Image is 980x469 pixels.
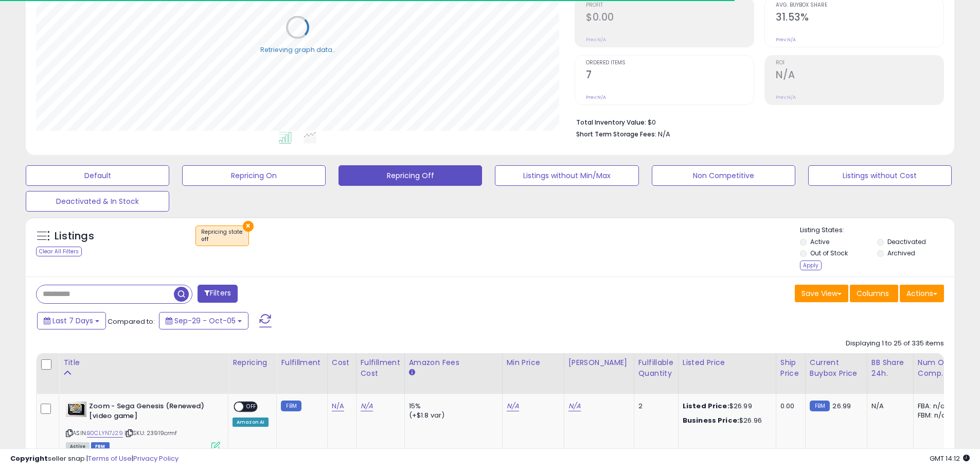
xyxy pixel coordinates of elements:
[846,339,944,349] div: Displaying 1 to 25 of 335 items
[776,11,943,25] h2: 31.53%
[182,165,326,186] button: Repricing On
[507,401,519,411] a: N/A
[776,94,796,100] small: Prev: N/A
[87,429,123,438] a: B0CLYN7J29
[495,165,638,186] button: Listings without Min/Max
[800,260,822,270] div: Apply
[66,402,86,417] img: 51LRHi1xKqL._SL40_.jpg
[918,402,952,411] div: FBA: n/a
[658,129,670,139] span: N/A
[810,237,829,246] label: Active
[63,357,224,368] div: Title
[930,454,970,463] span: 2025-10-13 14:12 GMT
[576,115,936,128] li: $0
[10,454,48,463] strong: Copyright
[507,357,560,368] div: Min Price
[361,401,373,411] a: N/A
[810,249,848,257] label: Out of Stock
[332,401,344,411] a: N/A
[586,69,754,83] h2: 7
[36,247,82,256] div: Clear All Filters
[652,165,795,186] button: Non Competitive
[338,165,482,186] button: Repricing Off
[260,45,335,54] div: Retrieving graph data..
[124,429,177,437] span: | SKU: 23919crmf
[26,165,169,186] button: Default
[808,165,952,186] button: Listings without Cost
[800,225,954,235] p: Listing States:
[88,454,132,463] a: Terms of Use
[281,401,301,411] small: FBM
[780,402,797,411] div: 0.00
[576,130,656,138] b: Short Term Storage Fees:
[683,416,768,425] div: $26.96
[174,316,236,326] span: Sep-29 - Oct-05
[133,454,179,463] a: Privacy Policy
[887,249,915,257] label: Archived
[159,312,248,329] button: Sep-29 - Oct-05
[576,118,646,127] b: Total Inventory Value:
[857,288,889,299] span: Columns
[683,401,729,411] b: Listed Price:
[243,403,260,411] span: OFF
[586,60,754,66] span: Ordered Items
[918,357,955,379] div: Num of Comp.
[66,442,90,451] span: All listings currently available for purchase on Amazon
[586,37,606,43] small: Prev: N/A
[409,357,498,368] div: Amazon Fees
[850,285,898,302] button: Columns
[795,285,848,302] button: Save View
[52,316,93,326] span: Last 7 Days
[91,442,110,451] span: FBM
[233,357,272,368] div: Repricing
[683,415,739,425] b: Business Price:
[361,357,400,379] div: Fulfillment Cost
[10,454,179,464] div: seller snap | |
[108,317,155,326] span: Compared to:
[55,229,94,244] h5: Listings
[201,236,243,243] div: off
[638,402,670,411] div: 2
[683,402,768,411] div: $26.99
[871,357,909,379] div: BB Share 24h.
[871,402,905,411] div: N/A
[887,237,926,246] label: Deactivated
[810,401,830,411] small: FBM
[409,368,415,377] small: Amazon Fees.
[201,228,243,244] span: Repricing state :
[918,411,952,420] div: FBM: n/a
[776,60,943,66] span: ROI
[66,402,220,449] div: ASIN:
[900,285,944,302] button: Actions
[776,37,796,43] small: Prev: N/A
[568,357,630,368] div: [PERSON_NAME]
[243,221,254,232] button: ×
[233,418,269,427] div: Amazon AI
[776,69,943,83] h2: N/A
[810,357,863,379] div: Current Buybox Price
[638,357,674,379] div: Fulfillable Quantity
[586,11,754,25] h2: $0.00
[409,411,494,420] div: (+$1.8 var)
[26,191,169,212] button: Deactivated & In Stock
[89,402,214,423] b: Zoom - Sega Genesis (Renewed) [video game]
[198,285,238,303] button: Filters
[37,312,106,329] button: Last 7 Days
[776,3,943,8] span: Avg. Buybox Share
[281,357,323,368] div: Fulfillment
[832,401,851,411] span: 26.99
[568,401,581,411] a: N/A
[683,357,772,368] div: Listed Price
[780,357,801,379] div: Ship Price
[332,357,352,368] div: Cost
[586,3,754,8] span: Profit
[586,94,606,100] small: Prev: N/A
[409,402,494,411] div: 15%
